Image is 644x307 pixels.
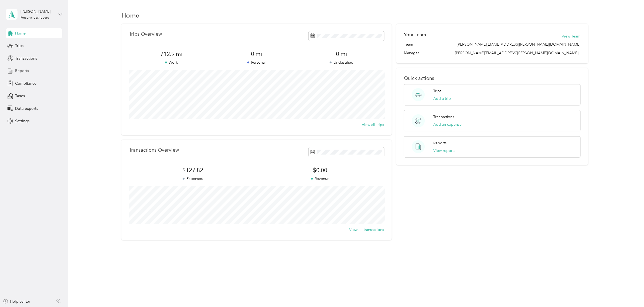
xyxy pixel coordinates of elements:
[15,68,29,74] span: Reports
[349,227,384,233] button: View all transactions
[434,148,455,153] button: View reports
[257,176,384,182] p: Revenue
[434,96,451,101] button: Add a trip
[299,50,384,58] span: 0 mi
[434,88,442,94] p: Trips
[3,299,30,304] button: Help center
[129,166,257,174] span: $127.82
[15,43,23,49] span: Trips
[455,51,579,55] span: [PERSON_NAME][EMAIL_ADDRESS][PERSON_NAME][DOMAIN_NAME]
[129,60,214,65] p: Work
[21,9,54,14] div: [PERSON_NAME]
[15,93,25,99] span: Taxes
[129,50,214,58] span: 712.9 mi
[214,50,299,58] span: 0 mi
[614,277,644,307] iframe: Everlance-gr Chat Button Frame
[434,140,447,146] p: Reports
[404,31,426,38] h2: Your Team
[214,60,299,65] p: Personal
[404,50,419,56] span: Manager
[299,60,384,65] p: Unclassified
[562,33,581,39] button: View Team
[434,114,454,120] p: Transactions
[15,81,36,86] span: Compliance
[434,122,462,127] button: Add an expense
[129,31,162,37] p: Trips Overview
[257,166,384,174] span: $0.00
[15,56,37,61] span: Transactions
[129,176,257,182] p: Expenses
[15,106,38,111] span: Data exports
[129,147,179,153] p: Transactions Overview
[457,42,581,47] span: [PERSON_NAME][EMAIL_ADDRESS][PERSON_NAME][DOMAIN_NAME]
[362,122,384,128] button: View all trips
[404,76,580,81] p: Quick actions
[15,118,29,124] span: Settings
[121,12,139,18] h1: Home
[15,30,26,36] span: Home
[404,42,413,47] span: Team
[21,16,49,19] div: Personal dashboard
